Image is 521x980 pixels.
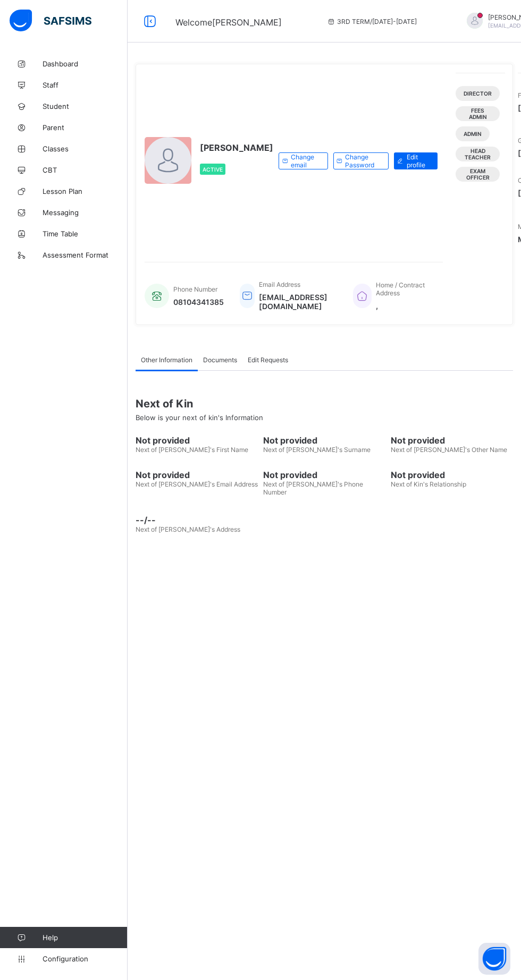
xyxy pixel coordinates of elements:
span: Email Address [259,280,300,288]
span: Student [43,102,128,110]
span: Documents [203,356,237,364]
span: Next of [PERSON_NAME]'s Email Address [136,480,258,488]
span: , [376,301,432,310]
span: Messaging [43,208,128,217]
span: Configuration [43,955,127,963]
span: Phone Number [173,285,217,293]
span: Next of [PERSON_NAME]'s Address [136,525,240,533]
span: Change email [291,153,320,169]
span: Not provided [263,435,385,446]
span: Staff [43,81,128,89]
span: Edit profile [407,153,430,169]
button: Open asap [478,943,510,975]
span: [EMAIL_ADDRESS][DOMAIN_NAME] [259,293,337,311]
span: CBT [43,166,128,174]
span: Edit Requests [248,356,288,364]
span: Other Information [141,356,192,364]
span: 08104341385 [173,297,224,306]
span: Next of [PERSON_NAME]'s First Name [136,446,248,454]
span: [PERSON_NAME] [200,142,273,153]
span: Admin [464,131,482,137]
span: Next of [PERSON_NAME]'s Surname [263,446,371,454]
span: Change Password [345,153,380,169]
span: Not provided [391,435,513,446]
span: Next of Kin's Relationship [391,480,466,488]
span: Not provided [136,470,258,480]
span: Lesson Plan [43,187,128,195]
span: Not provided [263,470,385,480]
span: Next of [PERSON_NAME]'s Phone Number [263,480,363,496]
span: Time Table [43,229,128,238]
span: Head Teacher [464,148,492,160]
span: Help [43,933,127,942]
span: Next of [PERSON_NAME]'s Other Name [391,446,507,454]
span: Parent [43,123,128,132]
span: session/term information [326,18,417,25]
span: Below is your next of kin's Information [136,413,263,422]
span: --/-- [136,515,258,525]
span: Exam Officer [464,168,492,181]
span: Dashboard [43,59,128,68]
span: Classes [43,144,128,153]
span: Welcome [PERSON_NAME] [175,17,282,28]
span: Not provided [136,435,258,446]
span: Home / Contract Address [376,281,425,297]
img: safsims [10,10,91,32]
span: Assessment Format [43,251,128,259]
span: Active [203,166,223,173]
span: DIRECTOR [464,90,492,97]
span: Not provided [391,470,513,480]
span: Next of Kin [136,397,513,410]
span: Fees Admin [464,107,492,120]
